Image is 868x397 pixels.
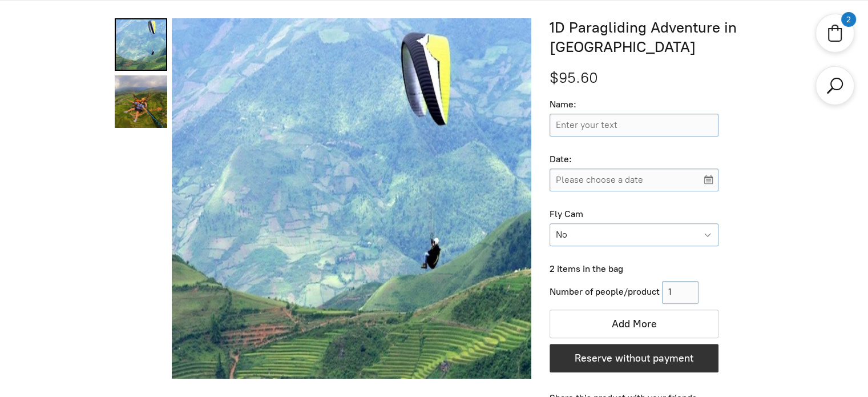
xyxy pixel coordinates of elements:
input: 1 [662,281,699,304]
a: 1D Paragliding Adventure in Sapa 0 [115,18,167,71]
span: Number of people/product [550,286,660,297]
h1: 1D Paragliding Adventure in [GEOGRAPHIC_DATA] [550,18,753,57]
div: Shopping cart [815,14,854,53]
a: 1D Paragliding Adventure in Sapa 1 [115,75,167,128]
img: 1D Paragliding Adventure in Sapa [172,18,532,379]
button: Add More [550,310,718,338]
div: Date: [550,154,718,166]
input: Name: [550,114,718,137]
input: Please choose a date [550,169,718,191]
span: 2 items in the bag [550,263,623,274]
div: 2 [842,13,855,26]
div: Fly Cam [550,208,718,220]
span: Add More [612,318,657,330]
span: Reserve without payment [575,352,693,364]
a: Search products [825,75,845,96]
span: $95.60 [550,69,598,87]
button: Reserve without payment [550,344,718,372]
div: Name: [550,99,718,111]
